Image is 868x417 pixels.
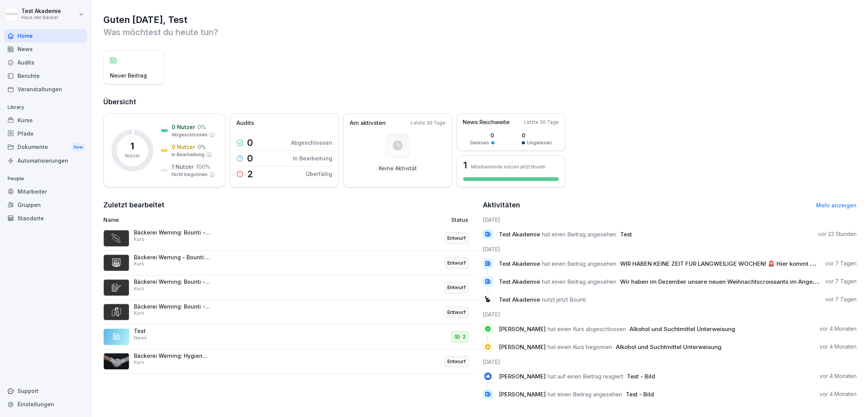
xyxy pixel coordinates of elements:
[103,349,477,374] a: Bäckerei Werning: Hygieneschulung - Folgebelehrung gemäß § 42, 43 InfektionsschutzgesetzKursEntwurf
[4,140,87,154] div: Dokumente
[524,119,559,126] p: Letzte 30 Tage
[447,284,466,291] p: Entwurf
[103,279,129,296] img: yv9h8086xynjfnu9qnkzu07k.png
[499,391,546,398] span: [PERSON_NAME]
[379,165,417,172] p: Keine Aktivität
[196,163,210,171] p: 100 %
[626,391,654,398] span: Test - Bild
[72,143,85,152] div: New
[134,285,144,292] p: Kurs
[236,119,254,128] p: Audits
[471,164,545,170] p: Mitarbeitende nutzen jetzt Bounti
[125,152,140,159] p: Nutzer
[4,113,87,127] a: Kurse
[134,310,144,317] p: Kurs
[103,230,129,247] img: pkjk7b66iy5o0dy6bqgs99sq.png
[103,353,129,370] img: o0tezaipf1vao6m1oo31h7hu.png
[21,15,61,20] p: Haus der Bäcker
[103,300,477,325] a: Bäckerei Werning: Bounti - Wie lege ich Benutzer an?KursEntwurf
[820,390,857,398] p: vor 4 Monaten
[483,245,857,253] h6: [DATE]
[172,151,204,158] p: In Bearbeitung
[820,372,857,380] p: vor 4 Monaten
[825,296,857,303] p: vor 7 Tagen
[350,119,386,128] p: Am aktivsten
[820,343,857,351] p: vor 4 Monaten
[470,131,494,139] p: 0
[542,278,616,285] span: hat einen Beitrag angesehen
[198,143,206,151] p: 0 %
[103,97,857,107] h2: Übersicht
[542,296,586,303] span: nutzt jetzt Bounti
[134,260,144,267] p: Kurs
[247,154,253,163] p: 0
[134,229,210,236] p: Bäckerei Werning: Bounti - Wie wird ein Kurs zugewiesen?
[627,373,655,380] span: Test - Bild
[134,236,144,243] p: Kurs
[499,260,540,267] span: Test Akademie
[447,259,466,267] p: Entwurf
[4,101,87,113] p: Library
[499,373,546,380] span: [PERSON_NAME]
[527,139,552,146] p: Ungelesen
[499,231,540,238] span: Test Akademie
[499,325,546,333] span: [PERSON_NAME]
[103,254,129,271] img: h0ir0warzjvm1vzjfykkf11s.png
[103,200,477,210] h2: Zuletzt bearbeitet
[825,260,857,267] p: vor 7 Tagen
[4,82,87,96] a: Veranstaltungen
[21,8,61,15] p: Test Akademie
[499,296,540,303] span: Test Akademie
[130,142,134,151] p: 1
[542,260,616,267] span: hat einen Beitrag angesehen
[172,143,195,151] p: 0 Nutzer
[247,138,253,147] p: 0
[4,29,87,42] div: Home
[542,231,616,238] span: hat einen Beitrag angesehen
[620,231,632,238] span: Test
[483,310,857,318] h6: [DATE]
[306,170,332,178] p: Überfällig
[198,123,206,131] p: 0 %
[172,123,195,131] p: 0 Nutzer
[291,139,332,147] p: Abgeschlossen
[103,325,477,349] a: TestNews2
[134,303,210,310] p: Bäckerei Werning: Bounti - Wie lege ich Benutzer an?
[816,202,857,208] a: Mehr anzeigen
[499,343,546,351] span: [PERSON_NAME]
[522,131,552,139] p: 0
[463,161,467,170] h3: 1
[134,254,210,261] p: Bäckerei Werning - Bounti: Wie erzeuge ich einen Benutzerbericht?
[451,216,468,224] p: Status
[820,325,857,333] p: vor 4 Monaten
[4,398,87,411] a: Einstellungen
[103,216,341,224] p: Name
[470,139,489,146] p: Gelesen
[4,56,87,69] a: Audits
[4,212,87,225] div: Standorte
[103,251,477,276] a: Bäckerei Werning - Bounti: Wie erzeuge ich einen Benutzerbericht?KursEntwurf
[548,343,612,351] span: hat einen Kurs begonnen
[483,200,520,210] h2: Aktivitäten
[616,343,722,351] span: Alkohol und Suchtmittel Unterweisung
[548,391,622,398] span: hat einen Beitrag angesehen
[134,278,210,285] p: Bäckerei Werning: Bounti - Wie erzeuge ich einen Kursbericht?
[4,154,87,167] a: Automatisierungen
[134,335,147,341] p: News
[447,358,466,365] p: Entwurf
[103,26,857,38] p: Was möchtest du heute tun?
[4,185,87,198] a: Mitarbeiter
[247,170,253,179] p: 2
[4,42,87,56] a: News
[483,358,857,366] h6: [DATE]
[548,325,626,333] span: hat einen Kurs abgeschlossen
[483,216,857,224] h6: [DATE]
[825,278,857,285] p: vor 7 Tagen
[134,328,210,335] p: Test
[447,234,466,242] p: Entwurf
